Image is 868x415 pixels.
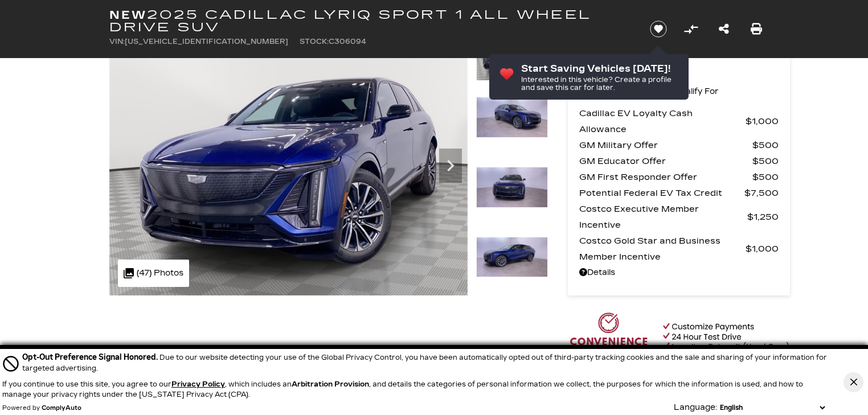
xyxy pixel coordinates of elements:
span: Potential Federal EV Tax Credit [579,185,744,201]
span: Cadillac EV Loyalty Cash Allowance [579,105,746,137]
span: GM First Responder Offer [579,169,752,185]
span: $7,500 [744,185,779,201]
a: Details [579,265,779,281]
span: $1,250 [747,209,779,225]
button: Close Button [844,372,863,392]
a: Potential Federal EV Tax Credit $7,500 [579,185,779,201]
a: Cadillac EV Loyalty Cash Allowance $1,000 [579,105,779,137]
span: Costco Gold Star and Business Member Incentive [579,233,746,265]
a: Costco Gold Star and Business Member Incentive $1,000 [579,233,779,265]
a: Share this New 2025 Cadillac LYRIQ Sport 1 All Wheel Drive SUV [719,21,729,37]
strong: New [109,8,147,22]
span: GM Military Offer [579,137,752,153]
a: Privacy Policy [171,380,225,388]
a: GM Educator Offer $500 [579,153,779,169]
h1: 2025 Cadillac LYRIQ Sport 1 All Wheel Drive SUV [109,9,630,34]
div: Language: [674,404,717,412]
p: Other Offers You May Qualify For [579,84,719,100]
span: Costco Executive Member Incentive [579,201,747,233]
span: $1,000 [746,241,779,257]
span: $500 [752,137,779,153]
span: [US_VEHICLE_IDENTIFICATION_NUMBER] [125,38,288,46]
span: Opt-Out Preference Signal Honored . [22,352,159,362]
div: Due to our website detecting your use of the Global Privacy Control, you have been automatically ... [22,351,828,373]
a: GM First Responder Offer $500 [579,169,779,185]
img: New 2025 Opulent Blue Metallic Cadillac Sport 1 image 1 [109,27,468,295]
div: Powered by [2,405,81,412]
button: Compare Vehicle [682,20,699,38]
a: ComplyAuto [42,405,81,412]
button: Save vehicle [646,20,671,38]
img: New 2025 Opulent Blue Metallic Cadillac Sport 1 image 3 [476,167,548,208]
a: GM Military Offer $500 [579,137,779,153]
span: GM Educator Offer [579,153,752,169]
span: $500 [752,169,779,185]
a: Costco Executive Member Incentive $1,250 [579,201,779,233]
span: C306094 [329,38,366,46]
img: New 2025 Opulent Blue Metallic Cadillac Sport 1 image 2 [476,97,548,138]
p: If you continue to use this site, you agree to our , which includes an , and details the categori... [2,380,803,398]
div: Next [439,149,462,183]
span: VIN: [109,38,125,46]
span: Stock: [300,38,329,46]
a: Print this New 2025 Cadillac LYRIQ Sport 1 All Wheel Drive SUV [751,21,762,37]
strong: Arbitration Provision [292,380,369,388]
span: $1,000 [746,113,779,129]
select: Language Select [717,402,828,413]
div: (47) Photos [118,260,189,287]
img: New 2025 Opulent Blue Metallic Cadillac Sport 1 image 4 [476,237,548,278]
span: $500 [752,153,779,169]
